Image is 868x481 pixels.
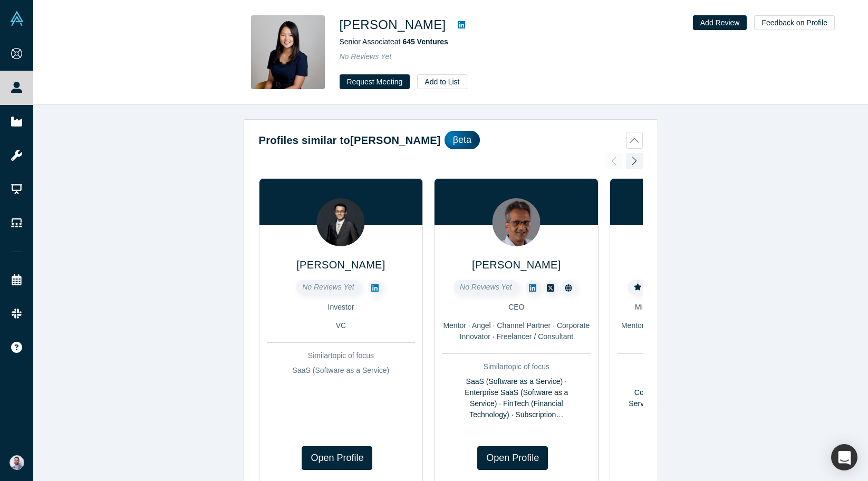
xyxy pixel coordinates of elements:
button: Add to List [417,74,467,89]
button: Profiles similar to[PERSON_NAME]βeta [259,131,643,149]
div: VC [267,320,416,331]
div: SaaS (Software as a Service) · Enterprise SaaS (Software as a Service) · FinTech (Financial Techn... [442,376,591,420]
div: Similar topic of focus [267,350,416,361]
button: Feedback on Profile [754,15,835,30]
span: Investor [328,303,354,311]
a: [PERSON_NAME] [296,259,385,271]
img: Alchemist Vault Logo [9,11,24,26]
img: Sam Jadali's Account [9,455,24,470]
span: No Reviews Yet [302,283,354,291]
button: Request Meeting [340,74,410,89]
span: SaaS (Software as a Service) [293,366,390,374]
span: No Reviews Yet [460,283,512,291]
button: Add Review [693,15,747,30]
div: Mentor · Angel · Service Provider · Channel Partner · VC [618,320,766,342]
span: Mission Peak Ventures / instantsys [635,303,749,311]
div: βeta [445,131,480,149]
h2: Profiles similar to [PERSON_NAME] [259,132,441,148]
div: Similar topic of focus [442,361,591,372]
a: Open Profile [477,446,548,470]
a: Open Profile [302,446,372,470]
h1: [PERSON_NAME] [340,15,446,34]
img: Dushyant Pandya's Profile Image [493,198,541,246]
img: Jerry Chen's Profile Image [317,198,365,246]
a: [PERSON_NAME] [472,259,561,271]
span: CEO [508,303,524,311]
span: Senior Associate at [340,37,448,46]
div: Mentor · Angel · Channel Partner · Corporate Innovator · Freelancer / Consultant [442,320,591,342]
img: Mendy Yang's Profile Image [251,15,325,89]
a: 645 Ventures [402,37,448,46]
div: AI (Artificial Intelligence) · Construction · SaaS (Software as a Service) · Supply Chain Managem... [618,376,766,420]
span: No Reviews Yet [340,52,392,61]
div: Similar topic of focus [618,361,766,372]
